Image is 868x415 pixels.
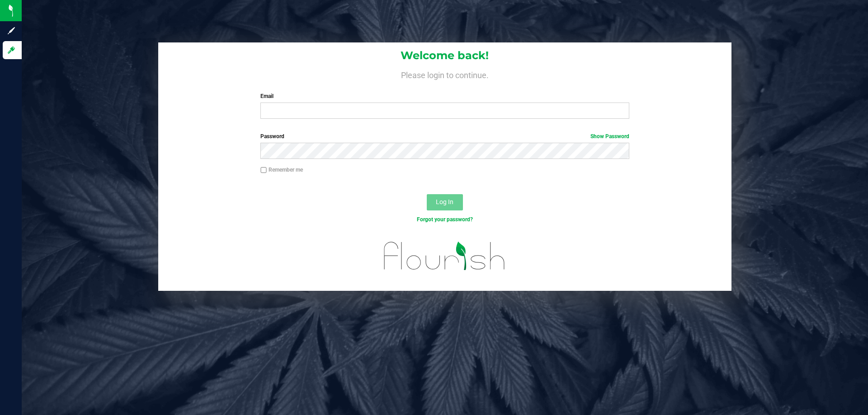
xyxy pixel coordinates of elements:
[260,167,267,173] input: Remember me
[436,198,453,205] span: Log In
[260,133,284,140] span: Password
[158,50,731,61] h1: Welcome back!
[260,166,303,174] label: Remember me
[158,69,731,79] h4: Please login to continue.
[7,46,16,55] inline-svg: Log in
[417,216,473,223] a: Forgot your password?
[427,194,463,210] button: Log In
[590,133,629,140] a: Show Password
[7,26,16,35] inline-svg: Sign up
[373,233,516,279] img: flourish_logo.svg
[260,92,629,100] label: Email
